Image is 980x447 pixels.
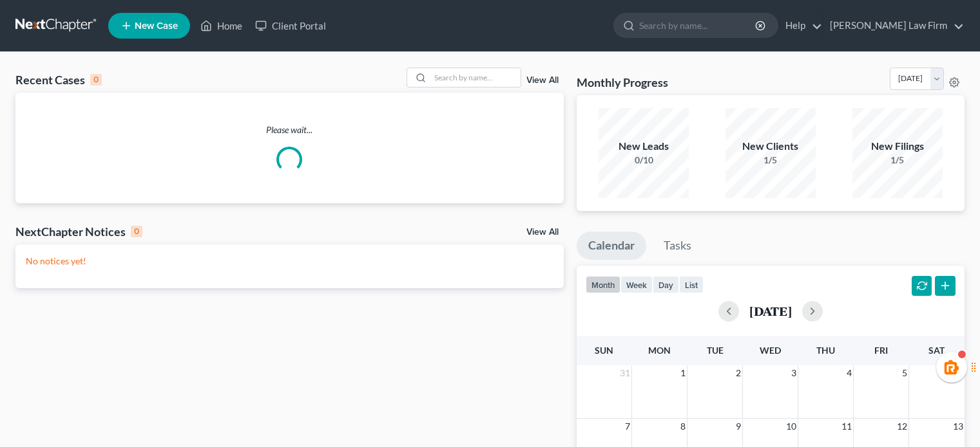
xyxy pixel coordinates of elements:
[599,154,689,167] div: 0/10
[679,365,687,381] span: 1
[952,419,965,434] span: 13
[249,14,332,37] a: Client Portal
[760,345,781,356] span: Wed
[624,419,631,434] span: 7
[928,345,945,356] span: Sat
[845,365,853,381] span: 4
[526,228,559,237] a: View All
[15,224,142,239] div: NextChapter Notices
[896,419,908,434] span: 12
[90,74,102,86] div: 0
[135,21,178,31] span: New Case
[840,419,853,434] span: 11
[725,139,816,154] div: New Clients
[194,14,249,37] a: Home
[648,345,671,356] span: Mon
[26,255,553,268] p: No notices yet!
[852,139,943,154] div: New Filings
[874,345,888,356] span: Fri
[852,154,943,167] div: 1/5
[639,14,757,37] input: Search by name...
[652,232,703,260] a: Tasks
[679,419,687,434] span: 8
[577,75,668,90] h3: Monthly Progress
[679,276,704,293] button: list
[790,365,798,381] span: 3
[779,14,822,37] a: Help
[735,365,742,381] span: 2
[619,365,631,381] span: 31
[595,345,613,356] span: Sun
[15,72,102,87] div: Recent Cases
[653,276,679,293] button: day
[526,76,559,85] a: View All
[131,226,142,237] div: 0
[749,304,792,318] h2: [DATE]
[901,365,908,381] span: 5
[15,123,564,136] p: Please wait...
[725,154,816,167] div: 1/5
[577,232,646,260] a: Calendar
[735,419,742,434] span: 9
[785,419,798,434] span: 10
[586,276,620,293] button: month
[599,139,689,154] div: New Leads
[823,14,964,37] a: [PERSON_NAME] Law Firm
[707,345,724,356] span: Tue
[816,345,835,356] span: Thu
[620,276,653,293] button: week
[430,68,521,87] input: Search by name...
